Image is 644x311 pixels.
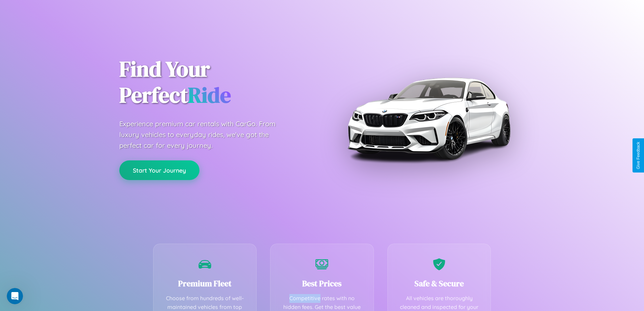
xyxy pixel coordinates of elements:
h3: Best Prices [281,278,363,289]
button: Start Your Journey [119,160,199,180]
h1: Find Your Perfect [119,56,312,108]
h3: Safe & Secure [398,278,481,289]
p: Experience premium car rentals with CarGo. From luxury vehicles to everyday rides, we've got the ... [119,118,288,151]
div: Give Feedback [636,142,641,169]
img: Premium BMW car rental vehicle [344,34,513,203]
iframe: Intercom live chat [7,288,23,304]
h3: Premium Fleet [164,278,246,289]
span: Ride [188,80,231,110]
